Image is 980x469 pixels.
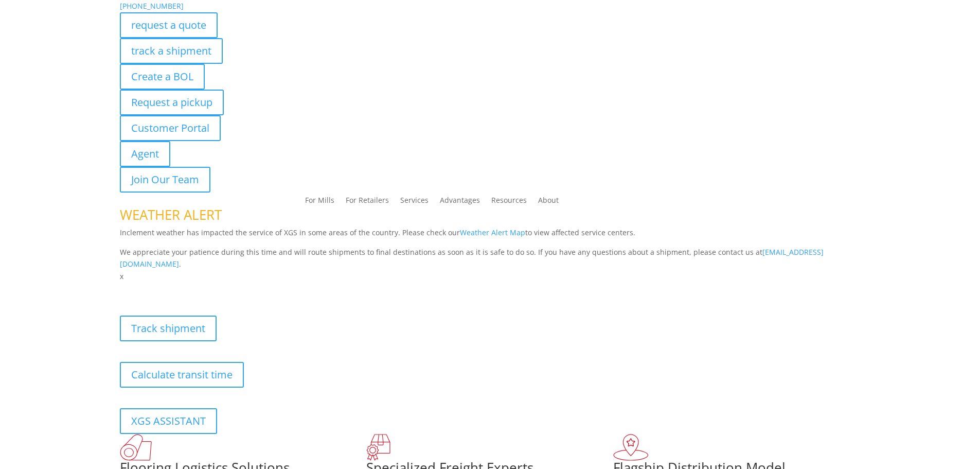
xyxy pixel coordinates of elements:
p: x [120,270,861,283]
a: Advantages [440,197,480,208]
a: track a shipment [120,38,223,64]
p: Inclement weather has impacted the service of XGS in some areas of the country. Please check our ... [120,227,861,246]
a: Weather Alert Map [460,228,525,237]
a: About [538,197,559,208]
a: Join Our Team [120,167,210,193]
a: request a quote [120,12,218,38]
a: Agent [120,141,170,167]
span: WEATHER ALERT [120,205,222,224]
a: Customer Portal [120,115,221,141]
a: Services [400,197,429,208]
a: Create a BOL [120,64,205,90]
a: For Mills [305,197,334,208]
img: xgs-icon-total-supply-chain-intelligence-red [120,434,152,461]
a: Track shipment [120,316,217,341]
img: xgs-icon-flagship-distribution-model-red [613,434,649,461]
img: xgs-icon-focused-on-flooring-red [366,434,390,461]
a: [PHONE_NUMBER] [120,1,184,11]
a: Calculate transit time [120,362,244,388]
a: Resources [491,197,527,208]
a: Request a pickup [120,90,224,115]
a: For Retailers [346,197,389,208]
b: Visibility, transparency, and control for your entire supply chain. [120,284,349,294]
a: XGS ASSISTANT [120,408,217,434]
p: We appreciate your patience during this time and will route shipments to final destinations as so... [120,246,861,271]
